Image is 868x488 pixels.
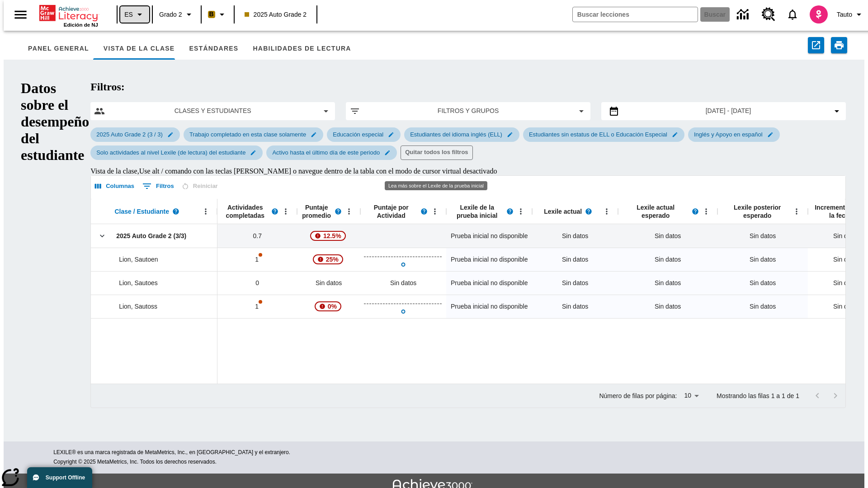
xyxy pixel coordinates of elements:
[255,278,259,288] span: 0
[21,38,96,60] button: Panel general
[756,2,781,27] a: Centro de recursos, Se abrirá en una pestaña nueva.
[365,203,417,220] span: Puntaje por Actividad
[279,205,292,218] button: Abrir menú
[297,271,360,295] div: Sin datos, Lion, Sautoes
[245,10,307,19] span: 2025 Auto Grade 2
[184,127,323,142] div: Editar Seleccionado filtro de Trabajo completado en esta clase solamente elemento de submenú
[90,145,263,160] div: Editar Seleccionado filtro de Solo actividades al nivel Lexile (de lectura) del estudiante elemen...
[254,255,260,264] p: 1
[451,302,528,311] span: Prueba inicial no disponible, Lion, Sautoss
[322,251,342,267] span: 25%
[140,179,176,193] button: Mostrar filtros
[209,9,214,20] span: B
[95,229,109,243] button: Clic aquí para contraer la fila de la clase
[706,106,751,116] span: [DATE] - [DATE]
[268,205,282,218] button: Lea más sobre Actividades completadas
[810,5,828,23] img: avatar image
[94,106,331,117] button: Seleccione las clases y los estudiantes opción del menú
[831,106,842,117] svg: Collapse Date Range Filter
[217,224,297,248] div: 0.7, 2025 Auto Grade 2 (3/3)
[562,278,588,288] span: Sin datos
[532,224,618,248] div: Sin datos, 2025 Auto Grade 2 (3/3)
[156,6,198,23] button: Grado: Grado 2, Elige un grado
[120,6,149,23] button: Lenguaje: ES, Selecciona un idioma
[327,131,389,138] span: Educación especial
[53,459,217,465] span: Copyright © 2025 MetaMetrics, Inc. Todos los derechos reservados.
[562,302,588,311] span: Sin datos
[90,167,846,175] div: Vista de la clase , Use alt / comando con las teclas [PERSON_NAME] o navegue dentro de la tabla c...
[833,278,859,288] span: Sin datos, Lion, Sautoes
[385,181,487,190] div: Lea más sobre el Lexile de la prueba inicial
[837,10,852,19] span: Tauto
[91,131,168,138] span: 2025 Auto Grade 2 (3 / 3)
[27,467,92,488] button: Support Offline
[599,391,677,400] p: Número de filas por página:
[573,7,698,22] input: Buscar campo
[833,302,859,311] span: Sin datos, Lion, Sautoss
[451,231,528,241] span: Prueba inicial no disponible, 2025 Auto Grade 2 (3/3)
[532,271,618,295] div: Sin datos, Lion, Sautoes
[689,131,768,138] span: Inglés y Apoyo en español
[417,205,431,218] button: Lea más sobre el Puntaje por actividad
[93,179,137,193] button: Seleccionar columnas
[605,106,842,117] button: Seleccione el intervalo de fechas opción del menú
[655,231,681,241] span: Sin datos, 2025 Auto Grade 2 (3/3)
[655,255,681,264] span: Sin datos, Lion, Sautoen
[7,1,34,28] button: Abrir el menú lateral
[623,203,689,220] span: Lexile actual esperado
[53,448,815,457] p: LEXILE® es una marca registrada de MetaMetrics, Inc., en [GEOGRAPHIC_DATA] y el extranjero.
[655,278,681,288] span: Sin datos, Lion, Sautoes
[750,255,776,264] span: Sin datos, Lion, Sautoen
[582,205,595,218] button: Lea más sobre el Lexile actual
[532,295,618,318] div: Sin datos, Lion, Sautoss
[98,231,107,240] svg: Clic aquí para contraer la fila de la clase
[680,389,702,402] div: 10
[90,81,846,93] h2: Filtros:
[119,278,158,287] span: Lion, Sautoes
[311,274,346,292] span: Sin datos
[267,149,385,156] span: Activo hasta el último día de este periodo
[808,37,824,53] button: Exportar a CSV
[114,207,169,216] span: Clase / Estudiante
[717,391,799,400] p: Mostrando las filas 1 a 1 de 1
[731,2,756,27] a: Centro de información
[833,6,868,23] button: Perfil/Configuración
[790,205,803,218] button: Abrir menú
[689,205,702,218] button: Lea más sobre el Lexile actual esperado
[514,205,528,218] button: Abrir menú
[46,474,85,481] span: Support Offline
[297,224,360,248] div: , 12.5%, ¡Atención! La puntuación media de 12.5% correspondiente al primer intento de este estudi...
[90,127,180,142] div: Editar Seleccionado filtro de 2025 Auto Grade 2 (3 / 3) elemento de submenú
[254,302,260,311] p: 1
[21,80,89,421] h1: Datos sobre el desempeño del estudiante
[451,203,503,220] span: Lexile de la prueba inicial
[368,106,569,116] span: Filtros y grupos
[266,145,397,160] div: Editar Seleccionado filtro de Activo hasta el último día de este periodo elemento de submenú
[119,302,157,311] span: Lion, Sautoss
[199,205,212,218] button: Abrir menú
[217,295,297,318] div: 1, Es posible que sea inválido el puntaje de una o más actividades. Para mayor información, haga ...
[297,295,360,318] div: , 0%, ¡Atención! La puntuación media de 0% correspondiente al primer intento de este estudiante d...
[804,3,833,26] button: Escoja un nuevo avatar
[524,131,673,138] span: Estudiantes sin estatus de ELL o Educación Especial
[405,131,508,138] span: Estudiantes del idioma inglés (ELL)
[750,278,776,288] span: Sin datos, Lion, Sautoes
[39,3,98,28] div: Portada
[253,231,261,241] span: 0.7
[386,274,421,292] div: Sin datos, Lion, Sautoes
[116,231,186,240] span: 2025 Auto Grade 2 (3/3)
[96,38,182,60] button: Vista de la clase
[503,205,517,218] button: Lea más sobre el Lexile de la prueba inicial
[182,38,245,60] button: Estándares
[217,248,297,271] div: 1, Es posible que sea inválido el puntaje de una o más actividades. Para mayor información, haga ...
[688,127,780,142] div: Editar Seleccionado filtro de Inglés y Apoyo en español elemento de submenú
[169,205,183,218] button: Lea más sobre Clase / Estudiante
[833,255,859,264] span: Sin datos, Lion, Sautoen
[204,6,231,23] button: Boost El color de la clase es anaranjado claro. Cambiar el color de la clase.
[562,231,588,241] span: Sin datos
[364,298,443,315] button: Abrir Datos de actividades completadas, Lion, Sautoss
[833,231,859,241] span: Sin datos, 2025 Auto Grade 2 (3/3)
[699,205,713,218] button: Abrir menú
[349,106,587,117] button: Aplicar filtros opción del menú
[245,38,358,60] button: Habilidades de lectura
